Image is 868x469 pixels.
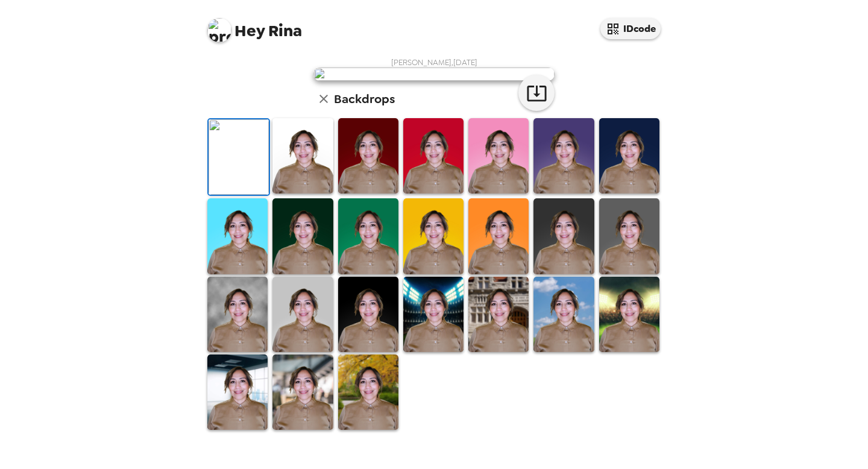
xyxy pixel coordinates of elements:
[313,68,555,81] img: user
[209,119,269,195] img: Original
[600,18,661,39] button: IDcode
[207,18,231,42] img: profile pic
[391,57,477,68] span: [PERSON_NAME] , [DATE]
[234,20,265,42] span: Hey
[334,89,395,109] h6: Backdrops
[207,12,302,39] span: Rina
